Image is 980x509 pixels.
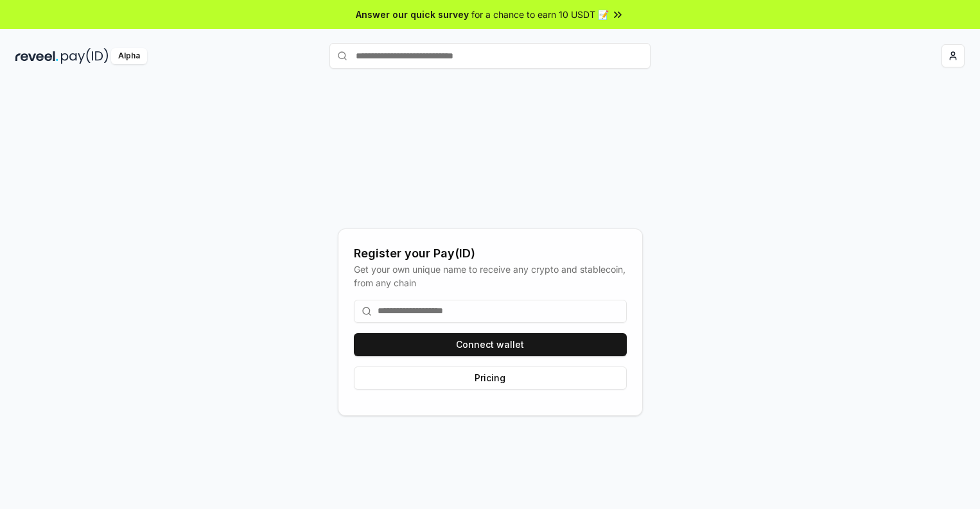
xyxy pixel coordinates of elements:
img: reveel_dark [15,48,58,64]
img: pay_id [61,48,109,64]
button: Pricing [354,367,627,390]
div: Get your own unique name to receive any crypto and stablecoin, from any chain [354,263,627,289]
div: Register your Pay(ID) [354,245,627,263]
span: for a chance to earn 10 USDT 📝 [471,8,609,21]
div: Alpha [111,48,147,64]
span: Answer our quick survey [356,8,469,21]
button: Connect wallet [354,333,627,356]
